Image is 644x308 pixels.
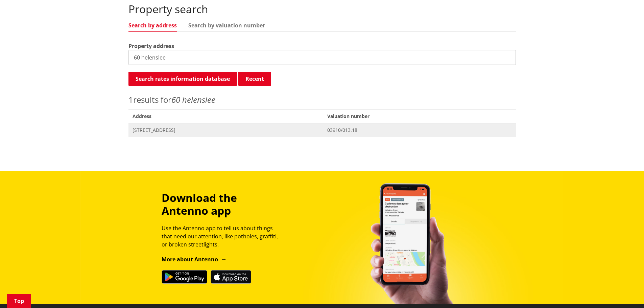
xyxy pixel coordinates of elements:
[162,224,284,248] p: Use the Antenno app to tell us about things that need our attention, like potholes, graffiti, or ...
[128,50,516,65] input: e.g. Duke Street NGARUAWAHIA
[162,256,227,263] a: More about Antenno
[327,127,511,134] span: 03910/013.18
[211,270,251,284] img: Download on the App Store
[128,3,516,16] h2: Property search
[323,109,516,123] span: Valuation number
[613,280,637,304] iframe: Messenger Launcher
[128,42,174,50] label: Property address
[128,23,177,28] a: Search by address
[133,127,319,134] span: [STREET_ADDRESS]
[188,23,265,28] a: Search by valuation number
[128,94,516,106] p: results for
[128,72,237,86] button: Search rates information database
[162,270,207,284] img: Get it on Google Play
[128,123,516,137] a: [STREET_ADDRESS] 03910/013.18
[171,94,215,105] em: 60 helenslee
[238,72,271,86] button: Recent
[128,94,133,105] span: 1
[128,109,324,123] span: Address
[162,191,284,217] h3: Download the Antenno app
[7,294,31,308] a: Top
